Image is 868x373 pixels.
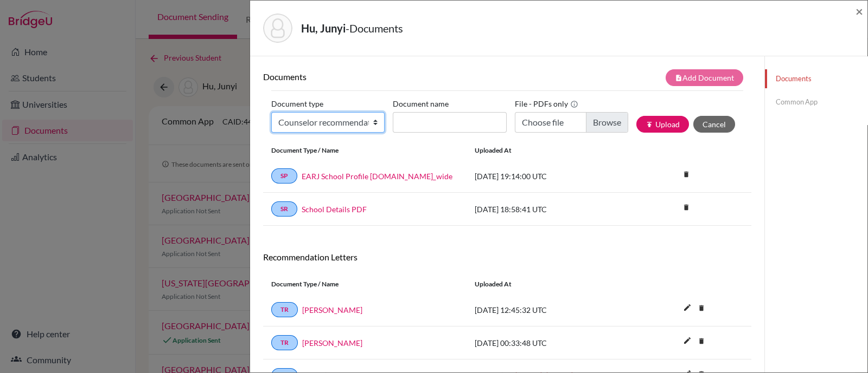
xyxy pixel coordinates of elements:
i: delete [693,333,710,349]
div: Document Type / Name [263,146,467,155]
strong: Hu, Junyi [301,22,346,35]
label: Document type [271,95,323,112]
div: Uploaded at [467,146,629,155]
i: publish [646,121,653,128]
a: [PERSON_NAME] [302,304,362,316]
a: delete [678,168,694,182]
i: delete [693,300,710,316]
div: [DATE] 18:58:41 UTC [467,204,629,215]
button: edit [678,333,697,350]
span: [DATE] 12:45:32 UTC [475,305,547,315]
span: - Documents [346,22,403,35]
h6: Documents [263,71,507,82]
a: Common App [765,93,867,112]
div: Uploaded at [467,279,629,289]
button: Close [856,5,863,18]
label: File - PDFs only [515,95,578,112]
a: EARJ School Profile [DOMAIN_NAME]_wide [302,171,452,182]
a: delete [693,302,710,316]
a: SP [271,168,297,184]
span: × [856,3,863,19]
i: note_add [675,74,682,82]
label: Document name [393,95,449,112]
i: delete [678,199,694,215]
div: [DATE] 19:14:00 UTC [467,171,629,182]
a: Documents [765,69,867,88]
a: TR [271,302,298,317]
a: [PERSON_NAME] [302,337,362,349]
a: delete [693,335,710,349]
a: School Details PDF [302,204,367,215]
a: SR [271,201,297,217]
i: edit [679,299,696,316]
button: edit [678,300,697,317]
button: Cancel [693,116,735,133]
h6: Recommendation Letters [263,252,751,262]
span: [DATE] 00:33:48 UTC [475,338,547,348]
a: delete [678,201,694,215]
button: publishUpload [636,116,689,133]
i: delete [678,166,694,182]
i: edit [679,332,696,349]
button: note_addAdd Document [666,69,743,86]
a: TR [271,335,298,350]
div: Document Type / Name [263,279,467,289]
